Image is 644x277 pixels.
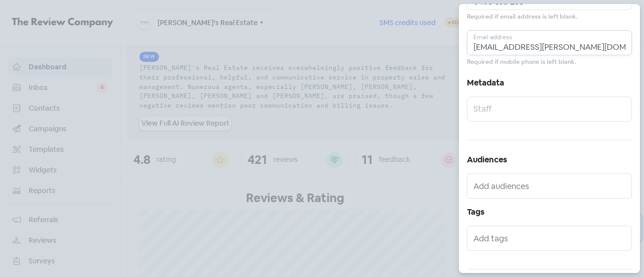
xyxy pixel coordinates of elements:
[467,75,632,90] h5: Metadata
[473,230,627,246] input: Add tags
[473,178,627,194] input: Add audiences
[467,30,632,55] input: Email address
[467,205,632,220] h5: Tags
[467,152,632,167] h5: Audiences
[467,97,632,122] input: Staff
[467,57,576,67] small: Required if mobile phone is left blank.
[467,12,578,22] small: Required if email address is left blank.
